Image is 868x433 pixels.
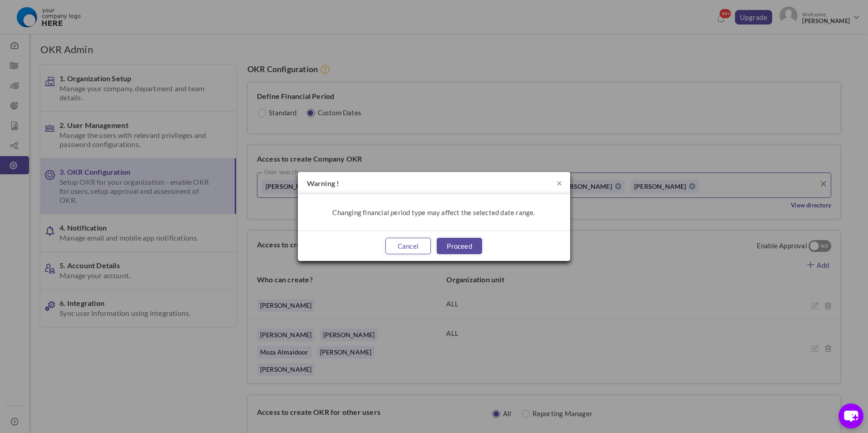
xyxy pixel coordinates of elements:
button: chat-button [838,403,863,428]
a: Cancel [385,238,431,254]
button: × [557,178,562,187]
p: Changing financial period type may affect the selected date range. [311,208,557,217]
h4: Warning ! [298,172,570,194]
a: Proceed [437,238,482,254]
